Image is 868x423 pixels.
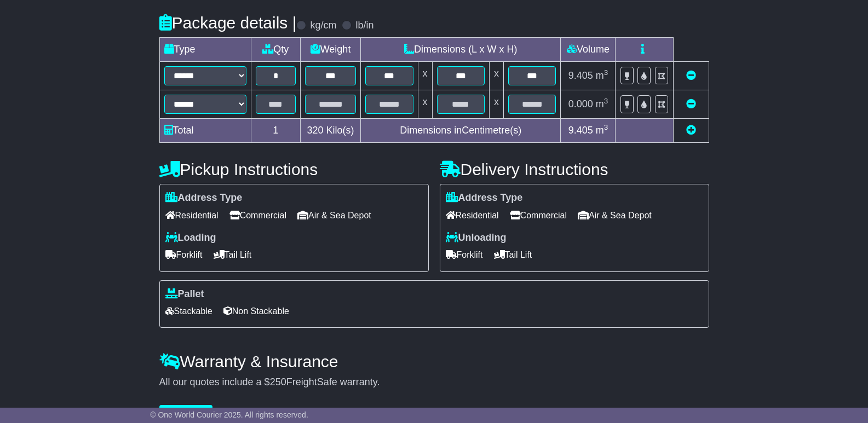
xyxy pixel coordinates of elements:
[165,288,204,300] label: Pallet
[159,14,297,32] h4: Package details |
[159,119,251,143] td: Total
[596,98,608,109] span: m
[165,246,203,263] span: Forklift
[307,125,324,136] span: 320
[489,62,503,90] td: x
[686,70,696,81] a: Remove this item
[686,125,696,136] a: Add new item
[446,232,507,244] label: Unloading
[596,70,608,81] span: m
[159,376,709,389] div: All our quotes include a $ FreightSafe warranty.
[510,207,567,224] span: Commercial
[561,38,616,62] td: Volume
[150,410,308,419] span: © One World Courier 2025. All rights reserved.
[418,62,432,90] td: x
[229,207,286,224] span: Commercial
[159,160,429,178] h4: Pickup Instructions
[361,38,561,62] td: Dimensions (L x W x H)
[568,125,593,136] span: 9.405
[223,303,289,320] span: Non Stackable
[251,119,301,143] td: 1
[297,207,371,224] span: Air & Sea Depot
[596,125,608,136] span: m
[604,97,608,105] sup: 3
[159,38,251,62] td: Type
[604,68,608,77] sup: 3
[418,90,432,119] td: x
[440,160,709,178] h4: Delivery Instructions
[301,119,361,143] td: Kilo(s)
[165,303,212,320] span: Stackable
[686,98,696,109] a: Remove this item
[494,246,532,263] span: Tail Lift
[568,70,593,81] span: 9.405
[214,246,252,263] span: Tail Lift
[446,246,483,263] span: Forklift
[578,207,652,224] span: Air & Sea Depot
[165,192,243,204] label: Address Type
[251,38,301,62] td: Qty
[446,192,523,204] label: Address Type
[604,123,608,131] sup: 3
[159,352,709,370] h4: Warranty & Insurance
[310,20,336,32] label: kg/cm
[355,20,373,32] label: lb/in
[165,207,219,224] span: Residential
[568,98,593,109] span: 0.000
[446,207,499,224] span: Residential
[489,90,503,119] td: x
[361,119,561,143] td: Dimensions in Centimetre(s)
[165,232,216,244] label: Loading
[301,38,361,62] td: Weight
[270,376,286,387] span: 250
